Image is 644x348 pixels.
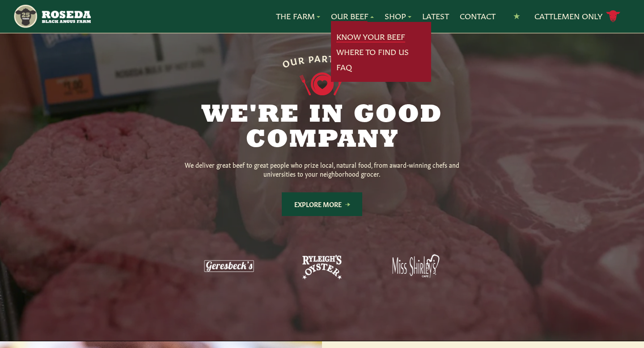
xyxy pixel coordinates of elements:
a: Contact [460,10,496,22]
span: O [281,57,291,68]
p: We deliver great beef to great people who prize local, natural food, from award-winning chefs and... [179,160,465,178]
a: FAQ [336,61,352,73]
span: E [342,55,350,65]
a: Explore More [282,192,362,216]
span: T [328,53,335,63]
span: S [355,58,363,69]
a: Latest [422,10,449,22]
span: P [308,53,315,64]
a: Know Your Beef [336,31,405,42]
span: N [335,53,343,64]
span: R [297,54,305,65]
span: R [348,56,357,67]
a: Where To Find Us [336,46,409,58]
h2: We're in Good Company [150,103,494,153]
span: U [289,55,299,66]
div: OUR PARTNERS [281,53,364,68]
img: https://roseda.com/wp-content/uploads/2021/05/roseda-25-header.png [13,4,91,29]
a: Shop [385,10,411,22]
a: Cattlemen Only [534,8,620,24]
a: The Farm [276,10,320,22]
a: Our Beef [331,10,374,22]
span: R [322,53,328,63]
span: A [314,53,322,63]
